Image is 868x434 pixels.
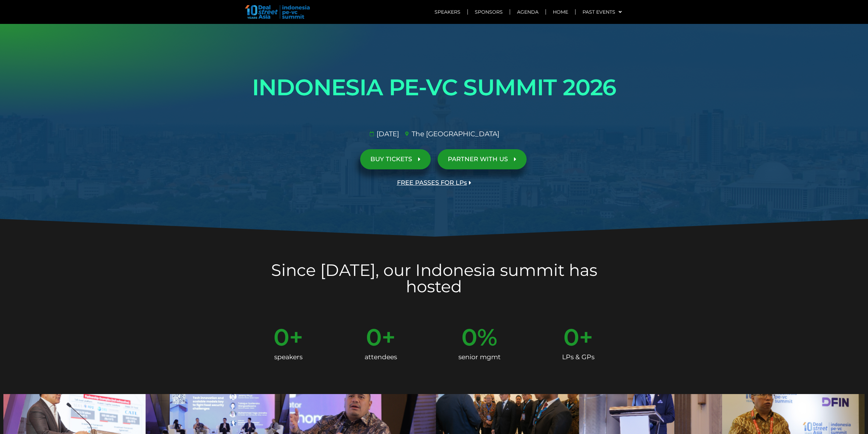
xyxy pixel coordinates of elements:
[468,4,510,20] a: Sponsors
[438,149,527,169] a: PARTNER WITH US
[366,325,382,349] span: 0
[461,325,477,349] span: 0
[576,4,629,20] a: Past Events
[410,129,499,139] span: The [GEOGRAPHIC_DATA]​
[562,349,594,365] div: LPs & GPs
[458,349,501,365] div: senior mgmt
[563,325,579,349] span: 0
[387,173,482,193] a: FREE PASSES FOR LPs
[365,349,397,365] div: attendees
[382,325,397,349] span: +
[510,4,545,20] a: Agenda
[243,68,625,107] h1: INDONESIA PE-VC SUMMIT 2026
[375,129,399,139] span: [DATE]​
[370,156,412,163] span: BUY TICKETS
[289,325,303,349] span: +
[397,180,467,186] span: FREE PASSES FOR LPs
[274,349,303,365] div: speakers
[428,4,467,20] a: Speakers
[477,325,501,349] span: %
[360,149,431,169] a: BUY TICKETS
[546,4,575,20] a: Home
[243,262,625,295] h2: Since [DATE], our Indonesia summit has hosted
[274,325,289,349] span: 0
[448,156,508,163] span: PARTNER WITH US
[579,325,594,349] span: +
